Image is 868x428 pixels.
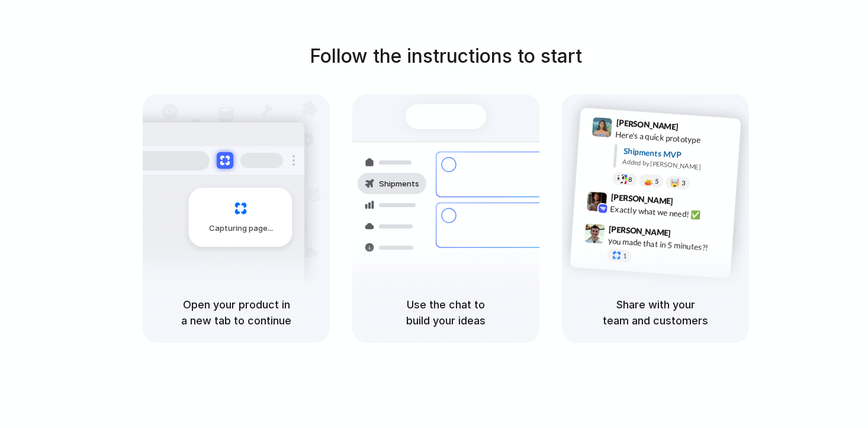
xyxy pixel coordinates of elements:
[623,145,732,165] div: Shipments MVP
[681,180,686,186] span: 3
[616,116,679,133] span: [PERSON_NAME]
[610,191,673,208] span: [PERSON_NAME]
[367,297,525,329] h5: Use the chat to build your ideas
[622,157,731,174] div: Added by [PERSON_NAME]
[576,297,735,329] h5: Share with your team and customers
[682,122,706,136] span: 9:41 AM
[310,42,582,70] h1: Follow the instructions to start
[623,253,627,259] span: 1
[655,178,659,185] span: 5
[674,229,699,243] span: 9:47 AM
[609,223,671,240] span: [PERSON_NAME]
[670,179,680,188] div: 🤯
[628,176,632,183] span: 8
[379,178,419,190] span: Shipments
[610,203,728,223] div: Exactly what we need! ✅
[209,223,275,234] span: Capturing page
[607,235,726,255] div: you made that in 5 minutes?!
[677,197,701,211] span: 9:42 AM
[615,128,734,149] div: Here's a quick prototype
[157,297,316,329] h5: Open your product in a new tab to continue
